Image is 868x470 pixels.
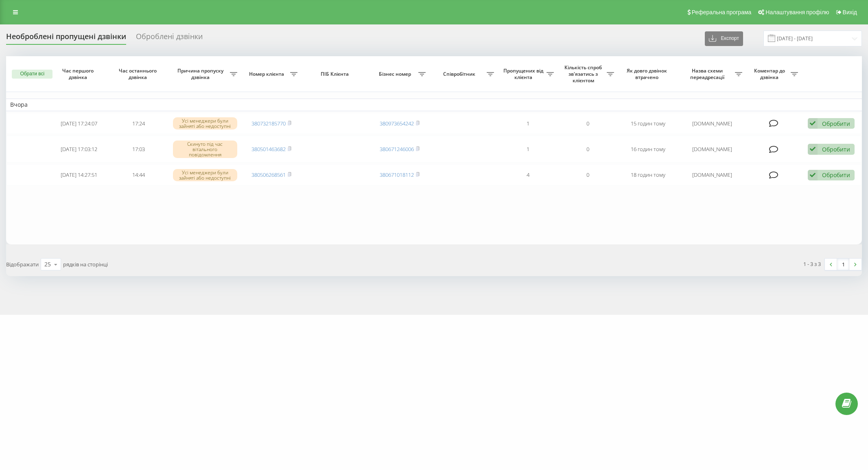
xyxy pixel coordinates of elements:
[49,113,109,134] td: [DATE] 17:24:07
[173,141,237,158] div: Скинуто під час вітального повідомлення
[558,113,618,134] td: 0
[251,145,286,153] a: 380501463682
[49,136,109,163] td: [DATE] 17:03:12
[618,113,678,134] td: 15 годин тому
[173,169,237,181] div: Усі менеджери були зайняті або недоступні
[109,113,168,134] td: 17:24
[380,171,414,178] a: 380671018112
[109,136,168,163] td: 17:03
[822,145,850,153] div: Обробити
[49,164,109,186] td: [DATE] 14:27:51
[558,164,618,186] td: 0
[840,424,860,444] iframe: Intercom live chat
[502,68,547,80] span: Пропущених від клієнта
[63,261,108,268] span: рядків на сторінці
[678,164,746,186] td: [DOMAIN_NAME]
[822,171,850,179] div: Обробити
[837,259,849,270] a: 1
[750,68,791,80] span: Коментар до дзвінка
[558,136,618,163] td: 0
[678,136,746,163] td: [DOMAIN_NAME]
[822,120,850,127] div: Обробити
[6,99,862,111] td: Вчора
[374,71,418,77] span: Бізнес номер
[12,70,52,79] button: Обрати всі
[56,68,102,80] span: Час першого дзвінка
[498,113,558,134] td: 1
[308,71,363,77] span: ПІБ Клієнта
[380,120,414,127] a: 380973654242
[803,260,821,268] div: 1 - 3 з 3
[434,71,487,77] span: Співробітник
[682,68,735,80] span: Назва схеми переадресації
[498,136,558,163] td: 1
[6,261,39,268] span: Відображати
[692,9,752,15] span: Реферальна програма
[843,9,857,15] span: Вихід
[498,164,558,186] td: 4
[562,64,606,83] span: Кількість спроб зв'язатись з клієнтом
[251,171,286,178] a: 380506268561
[625,68,671,80] span: Як довго дзвінок втрачено
[705,31,743,46] button: Експорт
[116,68,162,80] span: Час останнього дзвінка
[173,117,237,130] div: Усі менеджери були зайняті або недоступні
[44,260,51,268] div: 25
[245,71,290,77] span: Номер клієнта
[6,32,126,45] div: Необроблені пропущені дзвінки
[251,120,286,127] a: 380732185770
[136,32,203,45] div: Оброблені дзвінки
[173,68,230,80] span: Причина пропуску дзвінка
[678,113,746,134] td: [DOMAIN_NAME]
[765,9,829,15] span: Налаштування профілю
[618,164,678,186] td: 18 годин тому
[380,145,414,153] a: 380671246006
[618,136,678,163] td: 16 годин тому
[109,164,168,186] td: 14:44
